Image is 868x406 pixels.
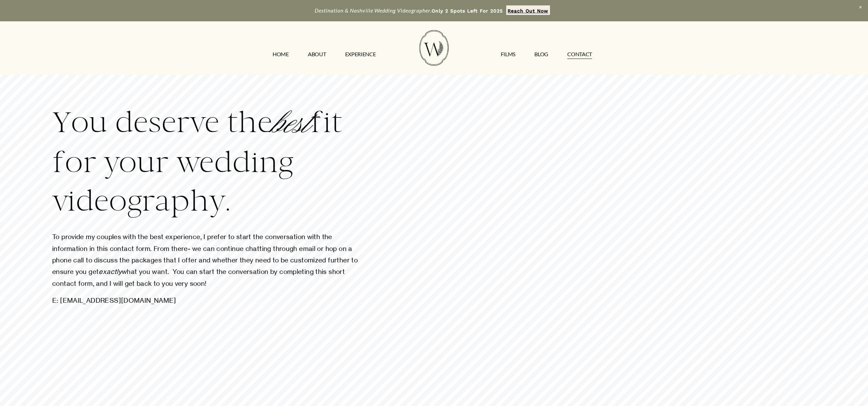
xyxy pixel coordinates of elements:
[501,49,515,60] a: FILMS
[52,231,362,289] p: To provide my couples with the best experience, I prefer to start the conversation with the infor...
[273,49,289,60] a: HOME
[52,295,362,306] p: E: [EMAIL_ADDRESS][DOMAIN_NAME]
[99,268,122,276] em: exactly
[508,8,548,14] strong: Reach Out Now
[308,49,326,60] a: ABOUT
[534,49,548,60] a: Blog
[567,49,592,60] a: CONTACT
[52,103,362,220] h2: You deserve the fit for your wedding videography.
[419,30,449,66] img: Wild Fern Weddings
[345,49,376,60] a: EXPERIENCE
[506,5,550,15] a: Reach Out Now
[272,106,310,142] em: best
